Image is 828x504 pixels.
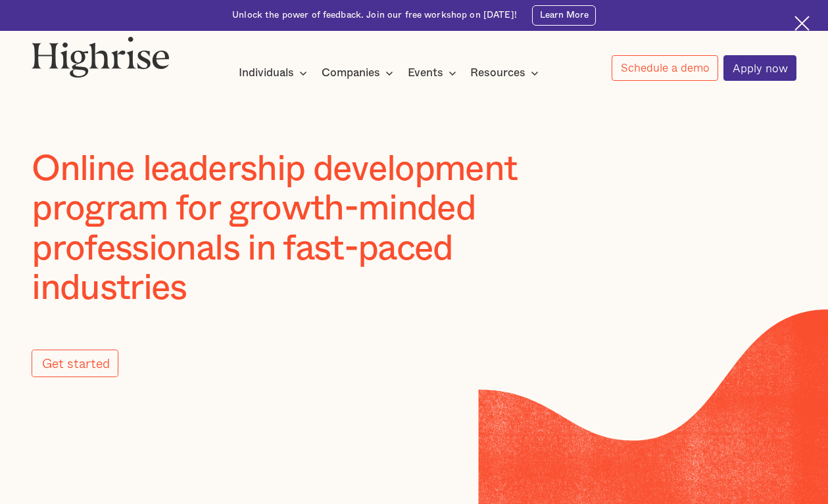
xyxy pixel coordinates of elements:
div: Companies [322,65,397,81]
div: Companies [322,65,380,81]
div: Resources [470,65,525,81]
a: Apply now [723,55,796,81]
img: Highrise logo [32,36,170,78]
div: Events [408,65,443,81]
div: Events [408,65,460,81]
h1: Online leadership development program for growth-minded professionals in fast-paced industries [32,150,589,309]
a: Learn More [532,5,595,25]
a: Get started [32,350,118,377]
div: Unlock the power of feedback. Join our free workshop on [DATE]! [232,9,517,22]
img: Cross icon [794,16,810,31]
div: Individuals [239,65,294,81]
a: Schedule a demo [612,55,718,80]
div: Resources [470,65,543,81]
div: Individuals [239,65,311,81]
